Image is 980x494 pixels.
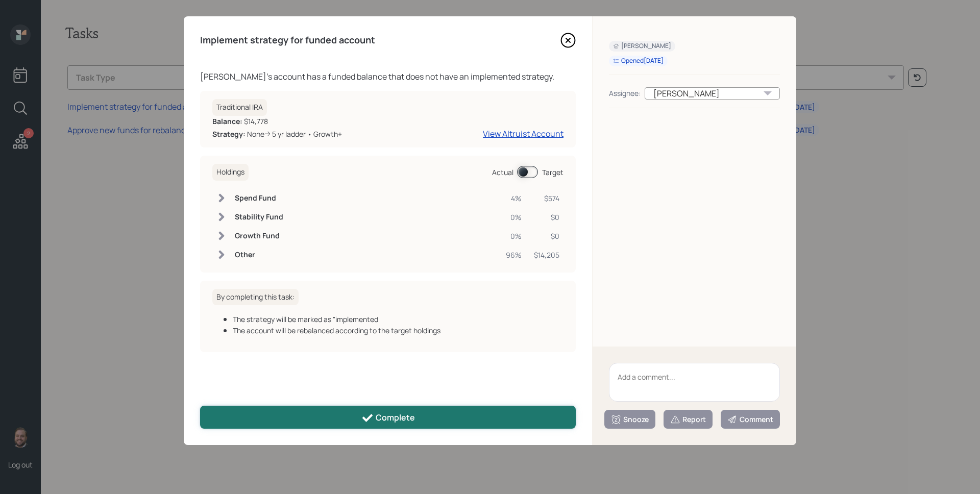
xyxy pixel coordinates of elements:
[212,129,342,139] div: None 5 yr ladder • Growth+
[212,116,342,127] div: $14,778
[212,129,246,139] b: Strategy:
[604,410,655,429] button: Snooze
[534,231,559,241] div: $0
[542,167,563,178] div: Target
[233,314,563,325] div: The strategy will be marked as "implemented
[212,164,249,181] h6: Holdings
[609,88,641,98] div: Assignee:
[235,194,283,203] h6: Spend Fund
[506,231,522,241] div: 0%
[235,251,283,259] h6: Other
[492,167,513,178] div: Actual
[212,116,242,126] b: Balance:
[670,414,706,425] div: Report
[534,212,559,223] div: $0
[613,57,664,65] div: Opened [DATE]
[534,250,559,260] div: $14,205
[212,99,267,116] h6: Traditional IRA
[611,414,649,425] div: Snooze
[727,414,773,425] div: Comment
[506,212,522,223] div: 0%
[506,250,522,260] div: 96%
[506,193,522,204] div: 4%
[534,193,559,204] div: $574
[235,213,283,221] h6: Stability Fund
[483,128,563,139] a: View Altruist Account
[664,410,713,429] button: Report
[200,406,576,429] button: Complete
[235,232,283,240] h6: Growth Fund
[361,412,415,424] div: Complete
[721,410,780,429] button: Comment
[613,42,671,51] div: [PERSON_NAME]
[212,289,299,306] h6: By completing this task:
[233,325,563,336] div: The account will be rebalanced according to the target holdings
[200,35,375,46] h4: Implement strategy for funded account
[200,70,576,83] div: [PERSON_NAME] 's account has a funded balance that does not have an implemented strategy.
[645,87,780,100] div: [PERSON_NAME]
